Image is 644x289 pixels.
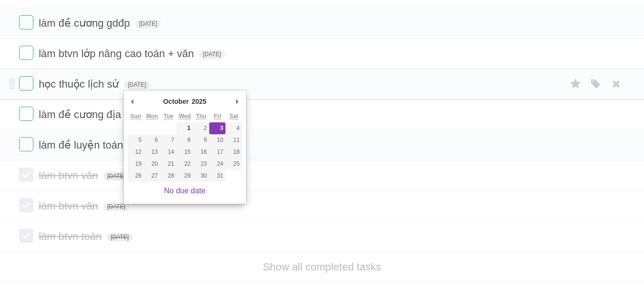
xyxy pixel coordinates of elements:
button: 19 [128,158,144,170]
button: 20 [144,158,160,170]
div: October [162,94,190,109]
button: 11 [225,134,242,146]
button: 17 [209,146,225,158]
button: 25 [225,158,242,170]
span: làm đề cương địa lý [39,109,134,120]
button: 31 [209,170,225,182]
abbr: Sunday [130,113,141,120]
span: làm btvn văn [39,200,101,212]
a: No due date [164,187,205,195]
button: 30 [193,170,209,182]
label: Done [19,137,33,151]
span: làm đề luyện toán trên lớp [39,139,164,151]
button: 4 [225,122,242,134]
button: 9 [193,134,209,146]
button: 14 [160,146,176,158]
button: 5 [128,134,144,146]
button: 29 [176,170,193,182]
button: 24 [209,158,225,170]
button: 26 [128,170,144,182]
button: Previous Month [128,94,137,109]
span: làm đề cương gdđp [39,17,132,29]
label: Done [19,168,33,182]
button: 22 [176,158,193,170]
abbr: Friday [214,113,221,120]
abbr: Wednesday [179,113,191,120]
label: Done [19,229,33,243]
button: 12 [128,146,144,158]
a: Show all completed tasks [263,261,381,273]
button: 8 [176,134,193,146]
button: 23 [193,158,209,170]
button: 7 [160,134,176,146]
button: 3 [209,122,225,134]
abbr: Thursday [196,113,206,120]
span: [DATE] [124,80,150,89]
span: [DATE] [103,172,129,180]
label: Done [19,46,33,60]
label: Done [19,76,33,90]
label: Done [19,198,33,212]
div: 2025 [190,94,208,109]
button: 18 [225,146,242,158]
span: làm btvn toán [39,230,104,242]
button: 27 [144,170,160,182]
span: [DATE] [103,202,129,211]
span: làm btvn lớp nâng cao toán + văn [39,48,196,60]
button: 10 [209,134,225,146]
button: 1 [176,122,193,134]
button: 21 [160,158,176,170]
abbr: Saturday [229,113,238,120]
abbr: Monday [146,113,158,120]
button: 28 [160,170,176,182]
span: [DATE] [135,20,161,28]
abbr: Tuesday [164,113,173,120]
span: [DATE] [199,50,225,59]
button: 2 [193,122,209,134]
span: học thuộc lịch sử [39,78,121,90]
label: Done [19,15,33,30]
button: 6 [144,134,160,146]
button: Next Month [233,94,242,109]
span: làm btvn văn [39,169,101,181]
span: [DATE] [107,233,133,241]
button: 15 [176,146,193,158]
label: Star task [567,76,585,92]
button: 13 [144,146,160,158]
label: Done [19,107,33,121]
button: 16 [193,146,209,158]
